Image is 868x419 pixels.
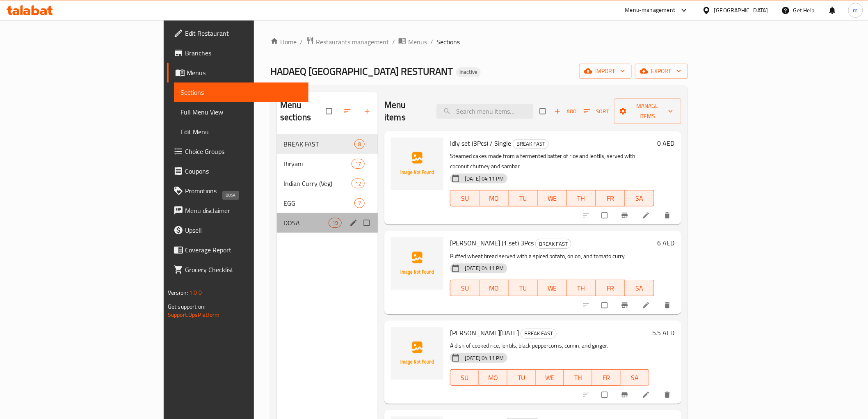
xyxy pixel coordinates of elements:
span: SA [628,282,651,294]
li: / [430,37,433,47]
button: Branch-specific-item [616,296,635,314]
button: FR [596,190,625,206]
span: Select all sections [321,103,338,119]
button: TU [507,369,536,386]
a: Coupons [167,161,308,181]
div: DOSA19edit [277,213,378,233]
a: Restaurants management [306,37,389,47]
img: Poori Masala (1 set) 3Pcs [391,237,443,290]
span: MO [483,282,505,294]
span: Indian Curry (Veg) [283,179,352,188]
span: Full Menu View [180,107,302,117]
a: Full Menu View [174,102,308,122]
span: Menu disclaimer [185,206,302,215]
span: TU [512,192,535,204]
span: FR [599,192,622,204]
span: Sections [180,87,302,97]
button: delete [658,386,678,404]
button: TH [567,190,596,206]
span: TU [511,372,532,384]
button: TU [509,190,538,206]
a: Grocery Checklist [167,260,308,279]
a: Edit Menu [174,122,308,142]
a: Edit Restaurant [167,23,308,43]
h6: 5.5 AED [653,327,675,339]
a: Edit menu item [642,211,652,220]
span: WE [541,192,564,204]
div: items [352,159,365,169]
li: / [392,37,395,47]
span: import [586,66,625,76]
span: TH [567,372,589,384]
button: delete [658,206,678,224]
span: BREAK FAST [521,329,556,338]
button: SA [625,190,654,206]
div: Menu-management [625,5,676,15]
a: Menu disclaimer [167,201,308,220]
div: BREAK FAST [521,329,557,339]
span: [DATE] 04:11 PM [461,264,507,272]
span: SA [628,192,651,204]
h6: 0 AED [658,137,675,149]
button: import [579,64,632,79]
span: MO [482,372,504,384]
button: Branch-specific-item [616,386,635,404]
button: Sort [582,105,611,118]
span: BREAK FAST [513,139,548,149]
span: Get support on: [168,301,206,312]
p: Puffed wheat bread served with a spiced potato, onion, and tomato curry. [450,251,654,261]
a: Menus [398,37,427,47]
span: FR [596,372,617,384]
a: Menus [167,63,308,82]
a: Coverage Report [167,240,308,260]
div: BREAK FAST [513,139,549,149]
span: TU [512,282,535,294]
span: export [642,66,681,76]
span: [DATE] 04:11 PM [461,175,507,183]
span: Coverage Report [185,245,302,255]
span: 19 [329,219,341,227]
button: Add [552,105,578,118]
div: Biryani17 [277,154,378,174]
button: MO [479,369,507,386]
div: Inactive [456,67,481,77]
span: Edit Menu [180,127,302,137]
span: Sort sections [338,102,358,120]
img: Idly set (3Pcs) / Single [391,137,443,190]
span: Select to update [597,298,614,313]
span: Grocery Checklist [185,265,302,275]
span: SU [454,192,476,204]
button: SU [450,190,480,206]
img: Milagu Pongal [391,327,443,380]
span: TH [570,192,593,204]
span: [DATE] 04:11 PM [461,354,507,362]
button: SU [450,369,479,386]
span: Promotions [185,186,302,196]
h2: Menu items [384,99,427,124]
button: Add section [358,102,378,120]
span: Select to update [597,208,614,223]
input: search [436,104,533,119]
span: Menus [408,37,427,47]
div: BREAK FAST [535,239,571,249]
div: EGG7 [277,193,378,213]
span: TH [570,282,593,294]
span: DOSA [283,218,329,228]
button: FR [592,369,621,386]
p: A dish of cooked rice, lentils, black peppercorns, cumin, and ginger. [450,341,649,351]
div: items [352,179,365,188]
button: TH [564,369,592,386]
span: Choice Groups [185,147,302,156]
span: Branches [185,48,302,58]
span: Select section [535,103,552,119]
button: Manage items [614,98,681,124]
button: WE [538,280,567,296]
nav: breadcrumb [270,37,688,47]
span: BREAK FAST [283,139,354,149]
span: 17 [352,160,364,168]
span: WE [541,282,564,294]
span: HADAEQ [GEOGRAPHIC_DATA] RESTURANT [270,62,453,80]
span: EGG [283,198,354,208]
